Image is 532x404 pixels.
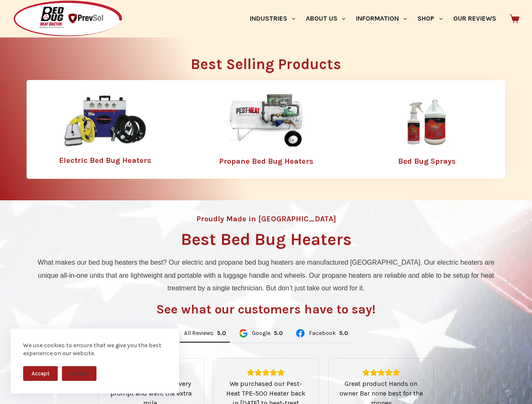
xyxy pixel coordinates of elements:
span: Facebook [309,330,336,336]
span: Google [252,330,270,336]
div: Rating: 5.0 out of 5 [274,330,283,337]
h2: Best Selling Products [27,57,505,72]
a: Bed Bug Sprays [398,157,456,166]
div: Rating: 5.0 out of 5 [339,369,423,376]
p: What makes our bed bug heaters the best? Our electric and propane bed bug heaters are manufacture... [31,256,501,295]
div: 5.0 [274,330,283,337]
button: Open LiveChat chat widget [7,3,32,29]
div: Rating: 5.0 out of 5 [224,369,308,376]
span: All Reviews [184,330,214,336]
a: Propane Bed Bug Heaters [219,157,313,166]
div: We use cookies to ensure that we give you the best experience on our website. [23,341,166,358]
h1: Best Bed Bug Heaters [181,231,352,248]
button: Decline [62,366,96,381]
div: Rating: 5.0 out of 5 [217,330,226,337]
div: Rating: 5.0 out of 5 [339,330,348,337]
div: 5.0 [217,330,226,337]
h3: See what our customers have to say! [156,303,376,316]
h4: Proudly Made in [GEOGRAPHIC_DATA] [196,215,336,223]
div: 5.0 [339,330,348,337]
a: Electric Bed Bug Heaters [59,156,151,165]
button: Accept [23,366,58,381]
